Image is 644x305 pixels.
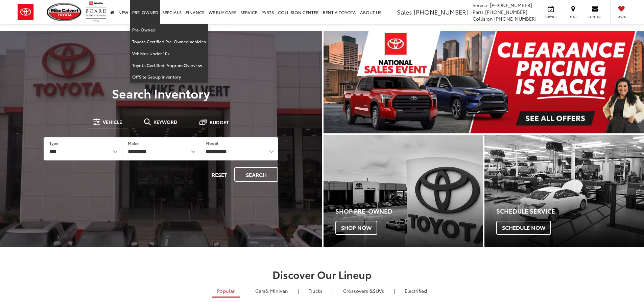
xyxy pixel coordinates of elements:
h4: Schedule Service [496,208,644,215]
div: Toyota [484,135,644,247]
h4: Shop Pre-Owned [335,208,483,215]
h3: Search Inventory [28,86,294,100]
label: Model [206,140,218,146]
li: | [331,287,335,294]
span: Service [543,15,558,19]
span: Crossovers & [343,287,373,294]
a: Popular [212,285,240,298]
span: & Minivan [265,287,288,294]
a: Toyota Certified Pre-Owned Vehicles [130,36,208,48]
span: Keyword [153,119,177,124]
span: [PHONE_NUMBER] [414,7,468,16]
a: Shop Pre-Owned Shop Now [324,135,483,247]
span: [PHONE_NUMBER] [485,8,527,15]
a: OffSite Group Inventory [130,71,208,83]
span: Sales [397,7,412,16]
span: [PHONE_NUMBER] [494,15,536,22]
label: Type [49,140,58,146]
button: Reset [206,167,233,182]
span: Shop Now [335,221,377,235]
span: Contact [588,15,603,19]
span: Budget [210,120,229,125]
li: | [392,287,397,294]
li: | [243,287,247,294]
span: Parts [473,8,484,15]
div: Toyota [324,135,483,247]
span: Vehicle [103,119,122,124]
a: Schedule Service Schedule Now [484,135,644,247]
span: Schedule Now [496,221,551,235]
span: [PHONE_NUMBER] [490,2,532,8]
span: Map [566,15,580,19]
a: Toyota Certified Program Overview [130,60,208,71]
a: Pre-Owned [130,24,208,36]
li: | [296,287,301,294]
a: Vehicles Under 10k [130,48,208,60]
a: Electrified [400,285,432,297]
a: Cars [250,285,293,297]
label: Make [128,140,139,146]
a: SUVs [338,285,389,297]
span: Saved [614,15,629,19]
button: Search [234,167,278,182]
a: Trucks [304,285,328,297]
span: Service [473,2,488,8]
span: Collision [473,15,493,22]
h2: Discover Our Lineup [84,269,560,280]
img: Mike Calvert Toyota [47,3,82,21]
